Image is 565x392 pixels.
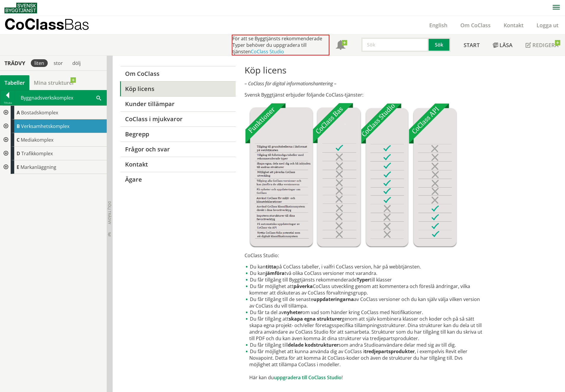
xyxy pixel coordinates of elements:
[266,263,276,270] strong: titta
[21,150,53,157] span: Trafikkomplex
[266,270,285,276] strong: jämföra
[245,65,484,76] h1: Köp licens
[454,22,497,29] a: Om CoClass
[245,263,484,270] li: Du kan på CoClass tabeller, i valfri CoClass version, här på webbtjänsten.
[464,41,480,49] span: Start
[293,283,313,289] strong: påverka
[20,164,56,170] span: Markanläggning
[532,41,558,49] span: Redigera
[4,16,102,34] a: CoClassBas
[245,342,484,348] li: Du får tillgång till som andra Studioanvändare delar med sig av till dig.
[423,22,454,29] a: English
[245,92,484,98] p: Svensk Byggtjänst erbjuder följande CoClass-tjänster:
[64,15,89,33] span: Bas
[96,95,101,101] span: Sök i tabellen
[50,59,66,67] div: stor
[245,309,484,316] li: Du får ta del av om vad som händer kring CoClass med Notifikationer.
[245,316,484,342] li: Du får tillgång att genom att själv kombinera klasser och koder och på så sätt skapa egna projekt...
[17,150,20,157] span: D
[4,21,89,28] p: CoClass
[120,157,235,172] a: Kontakt
[232,35,329,55] div: För att se Byggtjänsts rekommenderade Typer behöver du uppgradera till tjänsten
[313,296,354,303] strong: uppdateringarna
[284,309,302,316] strong: nyheter
[120,81,235,96] a: Köp licens
[17,109,20,116] span: A
[499,41,513,49] span: Läsa
[497,22,530,29] a: Kontakt
[15,90,106,105] div: Byggnadsverkskomplex
[120,96,235,111] a: Kunder tillämpar
[1,60,28,66] div: Trädvy
[429,38,451,52] button: Sök
[245,270,484,276] li: Du kan två olika CoClass versioner mot varandra.
[251,48,284,55] a: CoClass Studio
[120,142,235,157] a: Frågor och svar
[245,348,484,381] li: Du får möjlighet att kunna använda dig av CoClass i , i exempelvis Revit eller Novapoint. Detta f...
[245,283,484,296] li: Du får möjlighet att CoClass utveckling genom att kommentera och föreslå ändringar, vilka kommer ...
[289,316,342,322] strong: skapa egna strukturer
[107,201,112,224] span: Dölj trädvy
[0,100,15,105] div: Tillbaka
[245,103,457,247] img: Tjnster-Tabell_CoClassBas-Studio-API2022-12-22.jpg
[519,35,565,55] a: Redigera
[31,59,48,67] div: liten
[21,123,69,129] span: Verksamhetskomplex
[357,276,370,283] strong: Typer
[120,172,235,187] a: Ägare
[486,35,519,55] a: Läsa
[245,252,484,259] p: CoClass Studio:
[17,123,20,129] span: B
[69,59,84,67] div: dölj
[245,80,336,87] em: – CoClass för digital informationshantering –
[530,22,565,29] a: Logga ut
[17,137,20,143] span: C
[274,374,341,381] a: uppgradera till CoClass Studio
[29,75,79,90] a: Mina strukturer
[17,164,19,170] span: E
[4,3,37,13] img: Svensk Byggtjänst
[21,109,58,116] span: Bostadskomplex
[120,111,235,127] a: CoClass i mjukvaror
[245,276,484,283] li: Du får tillgång till Byggtjänsts rekommenderade till klasser
[120,127,235,142] a: Begrepp
[336,41,345,50] span: Notifikationer
[288,342,339,348] strong: delade kodstrukturer
[21,137,53,143] span: Mediakomplex
[245,296,484,309] li: Du får tillgång till de senaste av CoClass versioner och du kan själv välja vilken version av CoC...
[457,35,486,55] a: Start
[364,348,415,355] strong: tredjepartsprodukter
[361,38,429,52] input: Sök
[120,66,235,81] a: Om CoClass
